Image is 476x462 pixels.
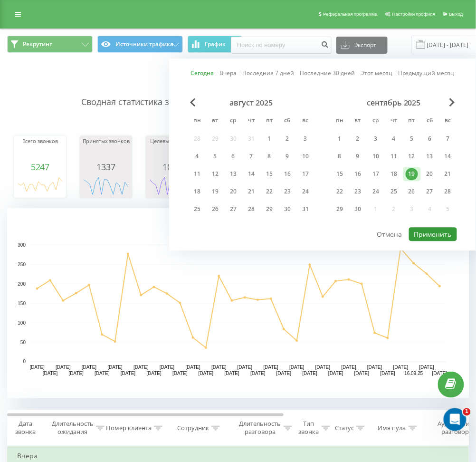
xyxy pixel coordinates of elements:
[16,172,64,200] svg: A chart.
[8,420,43,436] div: Дата звонка
[349,167,367,181] div: вт 16 сент. 2025 г.
[209,185,221,198] div: 19
[224,202,242,216] div: ср 27 авг. 2025 г.
[424,168,436,180] div: 20
[205,41,226,48] span: График
[403,149,421,164] div: пт 12 сент. 2025 г.
[403,167,421,181] div: пт 19 сент. 2025 г.
[191,185,203,198] div: 18
[226,114,240,128] abbr: среда
[331,167,349,181] div: пн 15 сент. 2025 г.
[133,365,149,370] text: [DATE]
[432,371,447,376] text: [DATE]
[263,203,276,215] div: 29
[231,37,332,54] input: Поиск по номеру
[421,167,439,181] div: сб 20 сент. 2025 г.
[296,132,314,146] div: вс 3 авг. 2025 г.
[393,365,409,370] text: [DATE]
[16,162,64,172] div: 5247
[323,11,378,17] span: Реферальная программа
[296,184,314,199] div: вс 24 авг. 2025 г.
[442,133,454,145] div: 7
[381,371,396,376] text: [DATE]
[242,202,260,216] div: чт 28 авг. 2025 г.
[349,149,367,164] div: вт 9 сент. 2025 г.
[242,184,260,199] div: чт 21 авг. 2025 г.
[333,150,346,163] div: 8
[260,132,278,146] div: пт 1 авг. 2025 г.
[250,371,266,376] text: [DATE]
[242,167,260,181] div: чт 14 авг. 2025 г.
[349,184,367,199] div: вт 23 сент. 2025 г.
[82,365,97,370] text: [DATE]
[424,185,436,198] div: 27
[121,371,136,376] text: [DATE]
[68,371,84,376] text: [DATE]
[406,185,418,198] div: 26
[227,168,239,180] div: 13
[147,371,162,376] text: [DATE]
[398,69,455,78] a: Предыдущий месяц
[209,203,221,215] div: 26
[23,40,52,48] span: Рекрутинг
[296,149,314,164] div: вс 10 авг. 2025 г.
[439,132,457,146] div: вс 7 сент. 2025 г.
[97,36,183,53] button: Источники трафика
[29,365,45,370] text: [DATE]
[296,167,314,181] div: вс 17 авг. 2025 г.
[18,320,26,326] text: 100
[421,149,439,164] div: сб 13 сент. 2025 г.
[372,227,408,241] button: Отмена
[442,185,454,198] div: 28
[424,150,436,163] div: 13
[406,133,418,145] div: 5
[43,371,58,376] text: [DATE]
[385,184,403,199] div: чт 25 сент. 2025 г.
[260,202,278,216] div: пт 29 авг. 2025 г.
[387,114,401,128] abbr: четверг
[206,202,224,216] div: вт 26 авг. 2025 г.
[423,114,437,128] abbr: суббота
[335,424,354,433] div: Статус
[264,365,279,370] text: [DATE]
[148,138,196,162] div: Целевых звонков
[333,203,346,215] div: 29
[190,114,204,128] abbr: понедельник
[342,365,357,370] text: [DATE]
[278,202,296,216] div: сб 30 авг. 2025 г.
[315,365,331,370] text: [DATE]
[333,114,347,128] abbr: понедельник
[18,301,26,306] text: 150
[367,132,385,146] div: ср 3 сент. 2025 г.
[263,133,276,145] div: 1
[172,371,188,376] text: [DATE]
[219,69,237,78] a: Вчера
[82,172,130,200] svg: A chart.
[406,168,418,180] div: 19
[352,168,364,180] div: 16
[352,185,364,198] div: 23
[190,98,196,106] span: Previous Month
[367,365,382,370] text: [DATE]
[227,203,239,215] div: 27
[405,114,419,128] abbr: пятница
[349,132,367,146] div: вт 2 сент. 2025 г.
[403,132,421,146] div: пт 5 сент. 2025 г.
[18,242,26,248] text: 300
[281,185,294,198] div: 23
[442,168,454,180] div: 21
[188,184,206,199] div: пн 18 авг. 2025 г.
[405,371,423,376] text: 16.09.25
[299,185,312,198] div: 24
[209,168,221,180] div: 12
[224,184,242,199] div: ср 20 авг. 2025 г.
[442,150,454,163] div: 14
[242,69,294,78] a: Последние 7 дней
[52,420,94,436] div: Длительность ожидания
[211,365,227,370] text: [DATE]
[424,133,436,145] div: 6
[160,365,175,370] text: [DATE]
[238,365,253,370] text: [DATE]
[419,365,435,370] text: [DATE]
